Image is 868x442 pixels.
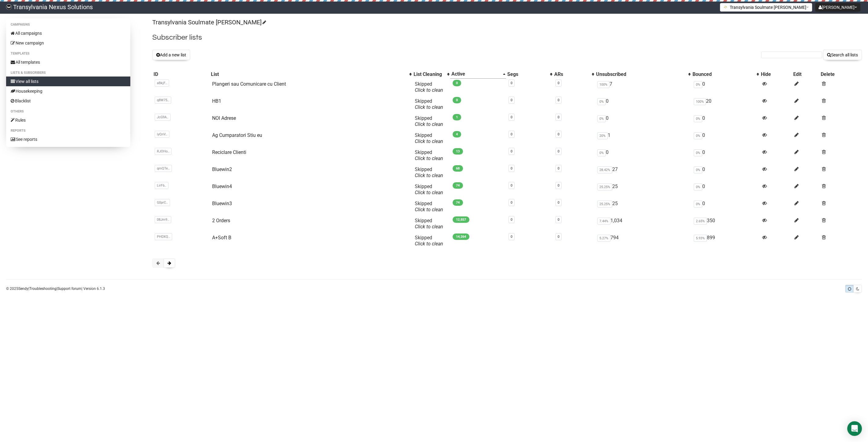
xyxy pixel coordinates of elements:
[415,235,443,247] span: Skipped
[597,218,610,225] span: 7.44%
[558,149,559,153] a: 0
[823,50,862,60] button: Search all lists
[155,114,171,121] span: JcG9A..
[415,218,443,230] span: Skipped
[6,4,12,10] img: 586cc6b7d8bc403f0c61b981d947c989
[155,148,172,155] span: RJOHo..
[415,241,443,247] a: Click to clean
[511,201,512,205] a: 0
[212,149,246,155] a: Reciclare Clienti
[155,80,169,87] span: aBkjF..
[415,166,443,178] span: Skipped
[155,165,172,172] span: qmQTe..
[212,218,230,223] a: 2 Orders
[511,132,512,136] a: 0
[453,182,463,189] span: 74
[453,131,461,137] span: 4
[6,77,130,86] a: View all lists
[597,166,612,173] span: 28.42%
[415,115,443,127] span: Skipped
[29,287,56,291] a: Troubleshooting
[511,218,512,222] a: 0
[691,79,760,96] td: 0
[819,70,862,79] th: Delete: No sort applied, sorting is disabled
[415,190,443,195] a: Click to clean
[511,184,512,187] a: 0
[595,232,692,249] td: 794
[6,57,130,67] a: All templates
[597,149,606,156] span: 0%
[415,121,443,127] a: Click to clean
[212,184,232,189] a: Bluewin4
[691,113,760,130] td: 0
[415,207,443,212] a: Click to clean
[694,184,702,191] span: 0%
[815,3,860,12] button: [PERSON_NAME]
[6,69,130,77] li: Lists & subscribers
[691,96,760,113] td: 20
[694,218,707,225] span: 2.65%
[760,70,792,79] th: Hide: No sort applied, sorting is disabled
[6,134,130,144] a: See reports
[412,70,450,79] th: List Cleaning: No sort applied, activate to apply an ascending sort
[415,149,443,161] span: Skipped
[6,50,130,57] li: Templates
[595,198,692,215] td: 25
[6,115,130,125] a: Rules
[415,173,443,178] a: Click to clean
[554,71,588,77] div: ARs
[694,201,702,208] span: 0%
[595,164,692,181] td: 27
[18,287,28,291] a: Sendy
[595,113,692,130] td: 0
[415,138,443,144] a: Click to clean
[792,70,819,79] th: Edit: No sort applied, sorting is disabled
[155,182,168,189] span: LirF6..
[154,71,208,77] div: ID
[597,184,612,191] span: 25.25%
[694,235,707,242] span: 5.93%
[597,115,606,122] span: 0%
[558,201,559,205] a: 0
[211,71,406,77] div: List
[6,86,130,96] a: Housekeeping
[558,218,559,222] a: 0
[821,71,861,77] div: Delete
[558,81,559,85] a: 0
[723,5,728,9] img: 1.png
[415,87,443,93] a: Click to clean
[6,21,130,28] li: Campaigns
[595,70,692,79] th: Unsubscribed: No sort applied, activate to apply an ascending sort
[511,149,512,153] a: 0
[6,96,130,106] a: Blacklist
[595,130,692,147] td: 1
[595,79,692,96] td: 7
[155,233,172,240] span: PHDXQ..
[693,71,754,77] div: Bounced
[415,201,443,212] span: Skipped
[558,166,559,170] a: 0
[597,235,610,242] span: 5.27%
[691,70,760,79] th: Bounced: No sort applied, activate to apply an ascending sort
[558,184,559,187] a: 0
[511,115,512,119] a: 0
[597,132,608,139] span: 20%
[511,235,512,239] a: 0
[415,104,443,110] a: Click to clean
[597,98,606,105] span: 0%
[558,115,559,119] a: 0
[558,132,559,136] a: 0
[453,216,469,223] span: 12,857
[694,81,702,88] span: 0%
[595,147,692,164] td: 0
[415,98,443,110] span: Skipped
[595,215,692,232] td: 1,034
[761,71,791,77] div: Hide
[691,147,760,164] td: 0
[691,130,760,147] td: 0
[212,235,231,241] a: A+Soft B
[597,81,609,88] span: 100%
[507,71,547,77] div: Segs
[453,114,461,120] span: 1
[6,38,130,48] a: New campaign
